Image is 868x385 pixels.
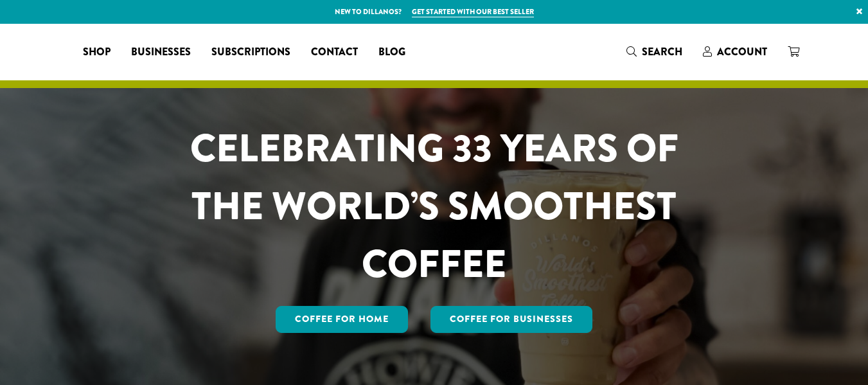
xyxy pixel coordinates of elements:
span: Blog [378,44,405,60]
a: Search [616,41,693,62]
span: Subscriptions [211,44,290,60]
a: Shop [73,42,121,62]
span: Businesses [131,44,191,60]
span: Contact [311,44,358,60]
a: Get started with our best seller [412,6,534,17]
span: Account [717,44,767,59]
h1: CELEBRATING 33 YEARS OF THE WORLD’S SMOOTHEST COFFEE [152,120,716,293]
a: Coffee For Businesses [430,306,592,333]
span: Shop [83,44,111,60]
span: Search [642,44,682,59]
a: Coffee for Home [276,306,408,333]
